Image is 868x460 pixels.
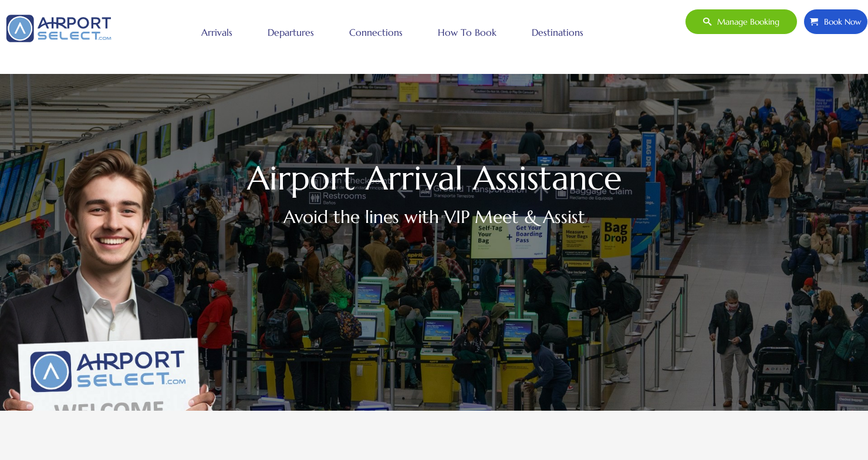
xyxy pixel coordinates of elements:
[435,18,499,47] a: How to book
[711,9,779,34] span: Manage booking
[803,9,868,35] a: Book Now
[51,165,817,192] h1: Airport Arrival Assistance
[198,18,235,47] a: Arrivals
[818,9,862,34] span: Book Now
[685,9,798,35] a: Manage booking
[265,18,317,47] a: Departures
[529,18,586,47] a: Destinations
[346,18,406,47] a: Connections
[51,204,817,230] h2: Avoid the lines with VIP Meet & Assist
